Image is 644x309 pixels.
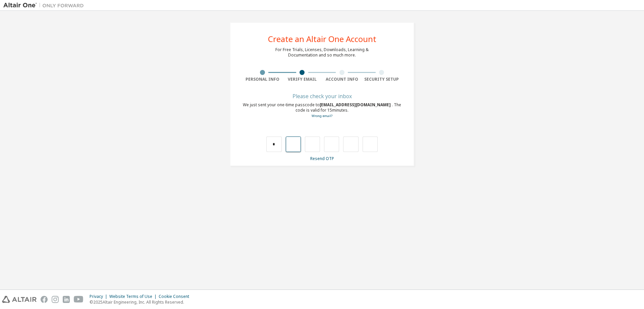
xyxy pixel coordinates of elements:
[41,296,48,303] img: facebook.svg
[90,299,193,305] p: © 2025 Altair Engineering, Inc. All Rights Reserved.
[282,77,322,82] div: Verify Email
[268,35,376,43] div: Create an Altair One Account
[90,294,109,299] div: Privacy
[2,296,37,303] img: altair_logo.svg
[320,102,392,108] span: [EMAIL_ADDRESS][DOMAIN_NAME]
[74,296,84,303] img: youtube.svg
[52,296,59,303] img: instagram.svg
[243,102,401,119] div: We just sent your one-time passcode to . The code is valid for 15 minutes.
[310,156,334,161] a: Resend OTP
[275,47,369,58] div: For Free Trials, Licenses, Downloads, Learning & Documentation and so much more.
[243,77,282,82] div: Personal Info
[243,94,401,98] div: Please check your inbox
[362,77,402,82] div: Security Setup
[322,77,362,82] div: Account Info
[312,114,332,118] a: Go back to the registration form
[159,294,193,299] div: Cookie Consent
[3,2,87,9] img: Altair One
[109,294,159,299] div: Website Terms of Use
[63,296,70,303] img: linkedin.svg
